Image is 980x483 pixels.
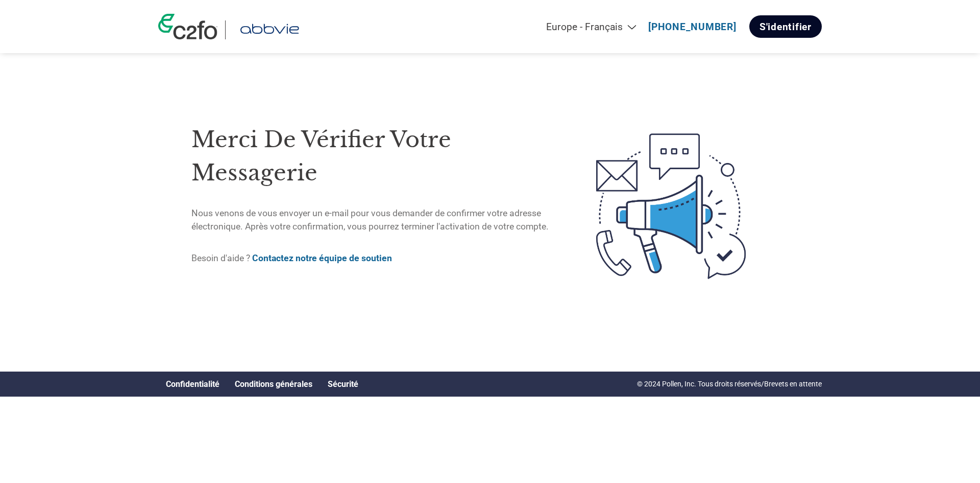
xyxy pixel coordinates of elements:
a: [PHONE_NUMBER] [648,21,737,33]
a: Confidentialité [166,379,219,389]
a: S'identifier [749,15,822,38]
img: c2fo logo [158,14,217,39]
a: Conditions générales [235,379,312,389]
p: Nous venons de vous envoyer un e-mail pour vous demander de confirmer votre adresse électronique.... [191,206,553,234]
a: Sécurité [328,379,358,389]
img: AbbVie [233,20,306,39]
a: Contactez notre équipe de soutien [252,253,392,263]
h1: Merci de vérifier votre messagerie [191,123,553,189]
img: open-email [553,115,789,297]
p: Besoin d'aide ? [191,251,553,265]
p: © 2024 Pollen, Inc. Tous droits réservés/Brevets en attente [637,379,822,389]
